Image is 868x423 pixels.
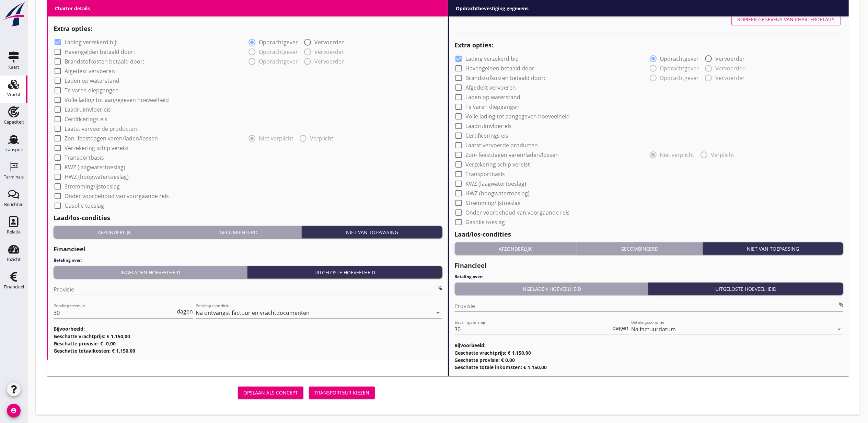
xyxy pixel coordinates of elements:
[65,202,104,209] label: Gasolie toeslag
[247,266,442,278] button: Uitgeloste hoeveelheid
[455,324,611,335] input: Betalingstermijn
[4,285,24,289] div: Financieel
[455,283,649,295] button: Ingeladen hoeveelheid
[178,229,299,236] div: Gecombineerd
[65,135,158,142] label: Zon- feestdagen varen/laden/lossen
[65,77,119,84] label: Laden op waterstand
[314,389,369,396] div: Transporteur kiezen
[458,285,646,293] div: Ingeladen hoeveelheid
[455,342,844,349] h3: Bijvoorbeeld:
[54,266,247,278] button: Ingeladen hoeveelheid
[660,55,699,62] label: Opdrachtgever
[731,13,841,25] button: Kopiëer gegevens van charterdetails
[54,24,442,33] h2: Extra opties:
[7,404,21,418] i: account_circle
[54,257,442,263] h4: Betaling over:
[7,92,21,97] div: Vracht
[837,302,843,307] div: %
[238,387,303,399] button: Opslaan als concept
[250,269,440,276] div: Uitgeloste hoeveelheid
[434,309,442,317] i: arrow_drop_down
[455,300,838,311] input: Provisie
[466,75,545,81] label: Brandstofkosten betaald door:
[259,39,298,46] label: Opdrachtgever
[703,242,843,255] button: Niet van toepassing
[4,202,24,207] div: Berichten
[65,145,129,151] label: Verzekering schip vereist
[737,16,835,23] div: Kopiëer gegevens van charterdetails
[466,151,559,158] label: Zon- feestdagen varen/laden/lossen
[196,310,310,316] div: Na ontvangst factuur en vrachtdocumenten
[7,257,21,262] div: Inzicht
[54,226,175,238] button: Afzonderlijk
[8,65,19,69] div: Kaart
[65,193,169,199] label: Onder voorbehoud van voorgaande reis
[304,229,439,236] div: Niet van toepassing
[54,213,442,222] h2: Laad/los-condities
[611,325,628,331] div: dagen
[577,242,703,255] button: Gecombineerd
[648,283,843,295] button: Uitgeloste hoeveelheid
[455,364,844,371] h3: Geschatte totale inkomsten: € 1.150,00
[65,164,125,171] label: KWZ (laagwatertoeslag)
[466,190,530,197] label: HWZ (hoogwatertoeslag)
[455,242,577,255] button: Afzonderlijk
[466,209,570,216] label: Onder voorbehoud van voorgaande reis
[706,245,841,252] div: Niet van toepassing
[466,132,509,139] label: Certificerings eis
[54,333,442,340] h3: Geschatte vrachtprijs: € 1.150,00
[65,173,129,180] label: HWZ (hoogwatertoeslag)
[56,269,244,276] div: Ingeladen hoeveelheid
[65,116,107,123] label: Certificerings eis
[54,347,442,354] h3: Geschatte totaalkosten: € 1.150,00
[65,87,119,94] label: Te varen diepgangen
[631,326,676,332] div: Na factuurdatum
[56,229,172,236] div: Afzonderlijk
[835,325,843,333] i: arrow_drop_down
[4,147,24,152] div: Transport
[466,123,512,129] label: Laadruimvloer eis
[455,261,844,270] h2: Financieel
[466,142,538,149] label: Laatst vervoerde producten
[466,219,505,226] label: Gasolie toeslag
[65,125,137,132] label: Laatst vervoerde producten
[466,103,520,110] label: Te varen diepgangen
[65,183,120,190] label: Stremming/ijstoeslag
[54,307,175,318] input: Betalingstermijn
[458,245,574,252] div: Afzonderlijk
[466,180,526,187] label: KWZ (laagwatertoeslag)
[437,285,442,291] div: %
[243,389,298,396] div: Opslaan als concept
[455,41,844,50] h2: Extra opties:
[651,285,841,293] div: Uitgeloste hoeveelheid
[65,58,144,65] label: Brandstofkosten betaald door:
[455,356,844,364] h3: Geschatte provisie: € 0,00
[65,106,111,113] label: Laadruimvloer eis
[54,325,442,332] h3: Bijvoorbeeld:
[466,94,521,101] label: Laden op waterstand
[466,84,516,91] label: Afgedekt vervoeren
[466,65,536,72] label: Havengelden betaald door:
[4,175,24,179] div: Terminals
[716,55,745,62] label: Vervoerder
[7,230,21,234] div: Relatie
[175,309,193,314] div: dagen
[314,39,344,46] label: Vervoerder
[175,226,302,238] button: Gecombineerd
[455,230,844,239] h2: Laad/los-condities
[54,244,442,254] h2: Financieel
[466,55,519,62] label: Lading verzekerd bij:
[455,274,844,280] h4: Betaling over:
[579,245,700,252] div: Gecombineerd
[65,68,115,75] label: Afgedekt vervoeren
[302,226,442,238] button: Niet van toepassing
[65,48,135,55] label: Havengelden betaald door:
[54,284,437,295] input: Provisie
[1,2,26,27] img: logo-small.a267ee39.svg
[65,39,117,46] label: Lading verzekerd bij:
[466,161,530,168] label: Verzekering schip vereist
[309,387,375,399] button: Transporteur kiezen
[455,349,844,356] h3: Geschatte vrachtprijs: € 1.150,00
[54,340,442,347] h3: Geschatte provisie: € -0,00
[4,120,24,124] div: Capaciteit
